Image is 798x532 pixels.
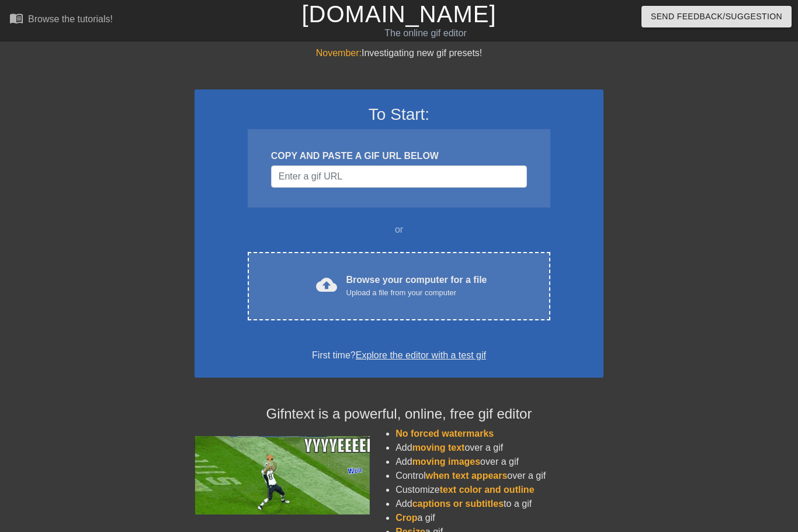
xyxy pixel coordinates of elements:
span: November: [316,48,362,58]
span: Send Feedback/Suggestion [651,9,782,24]
button: Send Feedback/Suggestion [641,6,792,27]
span: moving text [412,443,465,452]
div: Upload a file from your computer [346,287,487,299]
span: captions or subtitles [412,499,504,509]
li: Add over a gif [395,455,603,469]
span: menu_book [9,11,23,25]
div: The online gif editor [272,26,579,40]
h4: Gifntext is a powerful, online, free gif editor [195,406,603,423]
li: Customize [395,483,603,497]
div: COPY AND PASTE A GIF URL BELOW [271,149,527,163]
a: [DOMAIN_NAME] [301,1,496,27]
a: Browse the tutorials! [9,11,113,29]
span: when text appears [426,471,508,481]
span: cloud_upload [316,274,337,295]
div: or [225,223,573,237]
h3: To Start: [210,105,588,125]
span: No forced watermarks [395,429,494,438]
div: Browse the tutorials! [28,14,113,24]
li: Add over a gif [395,441,603,455]
div: Browse your computer for a file [346,273,487,299]
li: a gif [395,511,603,525]
span: text color and outline [440,485,535,495]
img: football_small.gif [195,436,370,514]
div: First time? [210,348,588,362]
span: Crop [395,513,417,523]
span: moving images [412,457,480,467]
li: Add to a gif [395,497,603,511]
li: Control over a gif [395,469,603,483]
input: Username [271,165,527,188]
a: Explore the editor with a test gif [356,350,486,360]
div: Investigating new gif presets! [195,46,603,60]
